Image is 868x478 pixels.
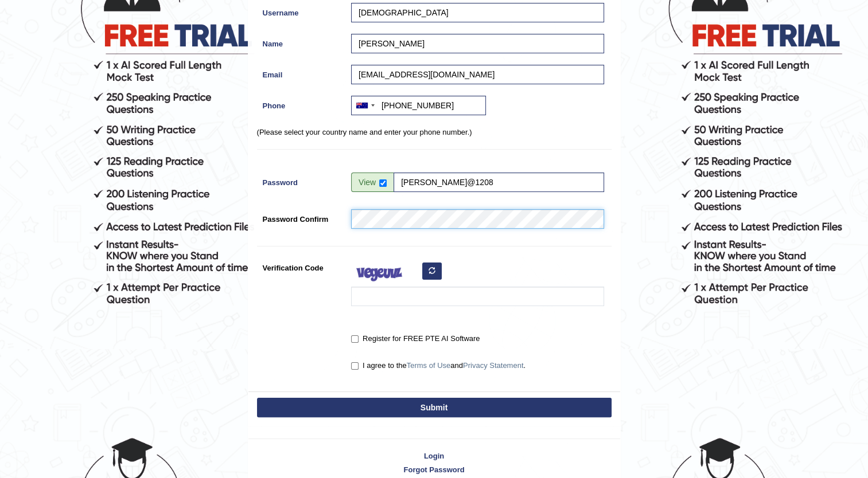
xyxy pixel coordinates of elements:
[257,398,612,417] button: Submit
[257,173,346,188] label: Password
[257,258,346,273] label: Verification Code
[257,96,346,111] label: Phone
[463,361,524,370] a: Privacy Statement
[257,34,346,49] label: Name
[248,464,620,475] a: Forgot Password
[351,362,359,370] input: I agree to theTerms of UseandPrivacy Statement.
[257,65,346,80] label: Email
[248,450,620,461] a: Login
[257,127,612,138] p: (Please select your country name and enter your phone number.)
[407,361,451,370] a: Terms of Use
[379,179,387,187] input: Show/Hide Password
[352,96,378,115] div: Australia: +61
[257,3,346,18] label: Username
[351,96,486,115] input: +61 412 345 678
[351,360,526,371] label: I agree to the and .
[351,333,480,344] label: Register for FREE PTE AI Software
[257,209,346,225] label: Password Confirm
[351,335,359,343] input: Register for FREE PTE AI Software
